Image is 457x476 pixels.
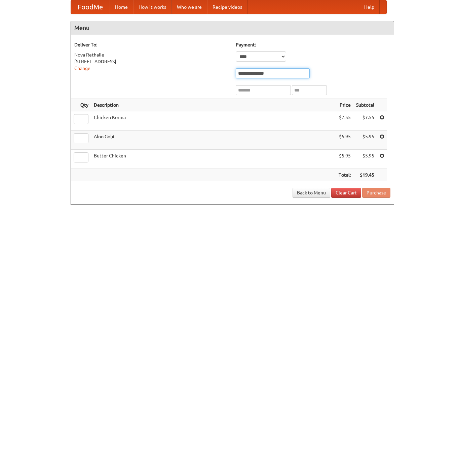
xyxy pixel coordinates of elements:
a: FoodMe [71,0,110,14]
a: Who we are [172,0,207,14]
th: Subtotal [353,99,377,111]
div: [STREET_ADDRESS] [74,58,229,65]
td: Aloo Gobi [91,131,336,150]
th: Total: [336,169,353,181]
a: Help [359,0,380,14]
th: Price [336,99,353,111]
td: Butter Chicken [91,150,336,169]
div: Nova Rethalie [74,51,229,58]
th: $19.45 [353,169,377,181]
td: $7.55 [353,111,377,131]
th: Description [91,99,336,111]
td: $5.95 [353,131,377,150]
h4: Menu [71,21,394,35]
td: $5.95 [336,150,353,169]
h5: Payment: [236,41,390,48]
button: Purchase [362,188,390,198]
a: Home [110,0,133,14]
td: Chicken Korma [91,111,336,131]
a: How it works [133,0,172,14]
a: Change [74,66,90,71]
a: Clear Cart [331,188,361,198]
td: $5.95 [353,150,377,169]
h5: Deliver To: [74,41,229,48]
td: $5.95 [336,131,353,150]
a: Recipe videos [207,0,247,14]
th: Qty [71,99,91,111]
a: Back to Menu [293,188,330,198]
td: $7.55 [336,111,353,131]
